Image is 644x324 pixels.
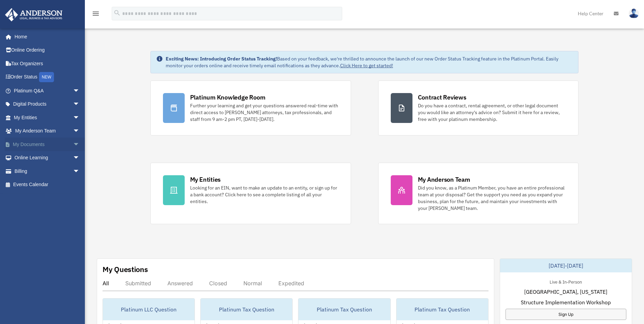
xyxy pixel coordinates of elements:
[5,178,90,192] a: Events Calendar
[5,138,90,151] a: My Documentsarrow_drop_down
[103,264,148,274] div: My Questions
[5,151,90,165] a: Online Learningarrow_drop_down
[378,80,579,136] a: Contract Reviews Do you have a contract, rental agreement, or other legal document you would like...
[544,278,587,285] div: Live & In-Person
[92,12,100,18] a: menu
[73,151,87,165] span: arrow_drop_down
[190,102,338,123] div: Further your learning and get your questions answered real-time with direct access to [PERSON_NAM...
[3,8,65,21] img: Anderson Advisors Platinum Portal
[500,259,632,272] div: [DATE]-[DATE]
[103,280,109,287] div: All
[73,138,87,151] span: arrow_drop_down
[278,280,304,287] div: Expedited
[5,30,87,43] a: Home
[150,163,351,224] a: My Entities Looking for an EIN, want to make an update to an entity, or sign up for a bank accoun...
[103,299,195,320] div: Platinum LLC Question
[190,93,265,102] div: Platinum Knowledge Room
[166,56,277,62] strong: Exciting News: Introducing Order Status Tracking!
[418,184,566,212] div: Did you know, as a Platinum Member, you have an entire professional team at your disposal? Get th...
[201,299,292,320] div: Platinum Tax Question
[166,55,573,69] div: Based on your feedback, we're thrilled to announce the launch of our new Order Status Tracking fe...
[5,111,90,124] a: My Entitiesarrow_drop_down
[5,70,90,84] a: Order StatusNEW
[5,97,90,111] a: Digital Productsarrow_drop_down
[378,163,579,224] a: My Anderson Team Did you know, as a Platinum Member, you have an entire professional team at your...
[5,124,90,138] a: My Anderson Teamarrow_drop_down
[92,10,100,18] i: menu
[190,184,338,205] div: Looking for an EIN, want to make an update to an entity, or sign up for a bank account? Click her...
[5,57,90,70] a: Tax Organizers
[39,72,54,82] div: NEW
[418,175,470,184] div: My Anderson Team
[298,299,390,320] div: Platinum Tax Question
[340,62,393,69] a: Click Here to get started!
[243,280,262,287] div: Normal
[5,43,90,57] a: Online Ordering
[524,288,607,296] span: [GEOGRAPHIC_DATA], [US_STATE]
[209,280,227,287] div: Closed
[73,124,87,138] span: arrow_drop_down
[73,111,87,125] span: arrow_drop_down
[73,164,87,178] span: arrow_drop_down
[629,8,639,18] img: User Pic
[521,298,611,306] span: Structure Implementation Workshop
[125,280,151,287] div: Submitted
[113,9,121,17] i: search
[73,97,87,111] span: arrow_drop_down
[418,102,566,123] div: Do you have a contract, rental agreement, or other legal document you would like an attorney's ad...
[5,164,90,178] a: Billingarrow_drop_down
[190,175,221,184] div: My Entities
[150,80,351,136] a: Platinum Knowledge Room Further your learning and get your questions answered real-time with dire...
[167,280,193,287] div: Answered
[505,309,626,320] a: Sign Up
[5,84,90,97] a: Platinum Q&Aarrow_drop_down
[397,299,488,320] div: Platinum Tax Question
[73,84,87,98] span: arrow_drop_down
[418,93,466,102] div: Contract Reviews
